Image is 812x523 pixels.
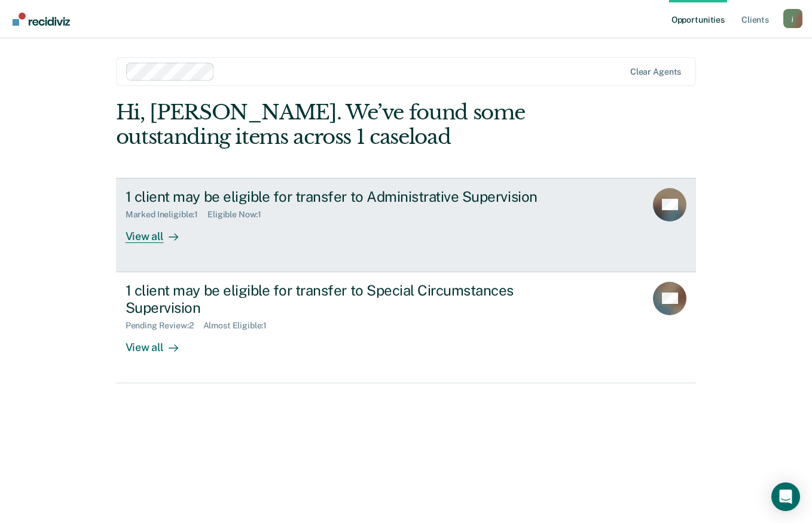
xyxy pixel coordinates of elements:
[116,178,697,272] a: 1 client may be eligible for transfer to Administrative SupervisionMarked Ineligible:1Eligible No...
[13,13,70,26] img: Recidiviz
[783,9,802,28] button: Profile dropdown button
[203,321,277,331] div: Almost Eligible : 1
[126,188,545,205] div: 1 client may be eligible for transfer to Administrative Supervision
[126,331,193,354] div: View all
[126,220,193,243] div: View all
[771,482,800,511] div: Open Intercom Messenger
[630,67,681,77] div: Clear agents
[126,282,545,316] div: 1 client may be eligible for transfer to Special Circumstances Supervision
[126,321,203,331] div: Pending Review : 2
[126,210,207,220] div: Marked Ineligible : 1
[116,272,697,383] a: 1 client may be eligible for transfer to Special Circumstances SupervisionPending Review:2Almost ...
[116,100,580,149] div: Hi, [PERSON_NAME]. We’ve found some outstanding items across 1 caseload
[783,9,802,28] div: j
[207,210,271,220] div: Eligible Now : 1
